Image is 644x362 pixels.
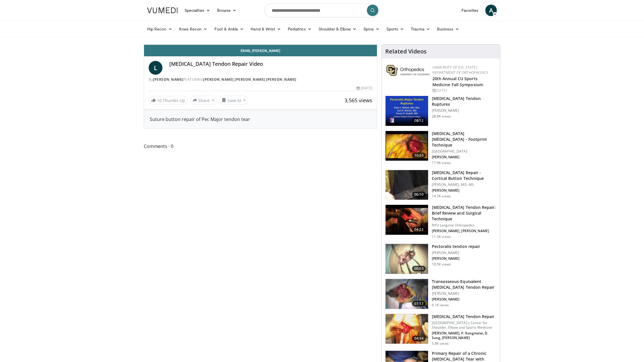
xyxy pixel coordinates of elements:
a: [PERSON_NAME] [266,77,296,82]
a: 06:10 [MEDICAL_DATA] Repair - Cortical Button Technique [PERSON_NAME], MD, MS [PERSON_NAME] 14.7K... [385,170,497,200]
p: 5.8K views [432,341,449,346]
p: 10.5K views [432,262,451,267]
p: 11.3K views [432,234,451,239]
p: 6.1K views [432,303,449,307]
a: Sports [383,23,408,35]
a: [PERSON_NAME] [153,77,183,82]
a: [PERSON_NAME] [203,77,234,82]
h3: [MEDICAL_DATA] Tendon Repair: Brief Review and Surgical Technique [432,205,497,222]
img: 159936_0000_1.png.150x105_q85_crop-smart_upscale.jpg [386,96,428,126]
a: 10 Thumbs Up [149,96,188,105]
a: Favorites [458,5,482,16]
span: 04:34 [412,336,426,341]
a: [PERSON_NAME] [235,77,265,82]
a: Browse [214,5,240,16]
span: 08:12 [412,118,426,124]
a: Hip Recon [144,23,176,35]
p: [PERSON_NAME] [432,256,480,261]
a: Foot & Ankle [211,23,248,35]
img: 320463_0002_1.png.150x105_q85_crop-smart_upscale.jpg [386,244,428,274]
span: 10 [157,98,162,103]
a: Pediatrics [284,23,315,35]
span: 04:22 [412,227,426,232]
h3: [MEDICAL_DATA] [MEDICAL_DATA] - Footprint Technique [432,131,497,148]
button: Share [190,96,217,105]
h4: [MEDICAL_DATA] Tendon Repair Video [169,61,372,67]
img: XzOTlMlQSGUnbGTX4xMDoxOjA4MTsiGN.150x105_q85_crop-smart_upscale.jpg [386,170,428,200]
p: [PERSON_NAME], P. Kongmalai, D. Song, [PERSON_NAME] [432,331,497,340]
a: 07:17 Transosseous-Equivalent [MEDICAL_DATA] Tendon Repair [PERSON_NAME] [PERSON_NAME] 6.1K views [385,279,497,309]
a: L [149,61,162,75]
p: [GEOGRAPHIC_DATA]'s Center for Shoulder, Elbow and Sports Medicine [432,321,497,330]
a: 20th Annual CU Sports Medicine Fall Symposium [432,76,483,87]
img: VuMedi Logo [147,7,178,13]
p: 14.7K views [432,194,451,199]
p: 17.9K views [432,161,451,165]
p: [PERSON_NAME] [432,297,497,302]
h4: Related Videos [385,48,427,55]
a: 04:34 [MEDICAL_DATA] Tendon Repair [GEOGRAPHIC_DATA]'s Center for Shoulder, Elbow and Sports Medi... [385,314,497,346]
img: 915a656b-338a-4629-b69e-d799375c267b.150x105_q85_crop-smart_upscale.jpg [386,314,428,344]
p: [PERSON_NAME] [432,155,497,159]
span: 06:03 [412,266,426,271]
a: Spine [360,23,383,35]
h3: [MEDICAL_DATA] Tendon Repair [432,314,497,319]
button: Save to [219,96,248,105]
a: Shoulder & Elbow [315,23,360,35]
a: Trauma [407,23,434,35]
a: A [485,5,497,16]
div: By FEATURING , , [149,77,372,82]
p: [PERSON_NAME], [PERSON_NAME] [432,229,497,233]
div: [DATE] [432,88,495,93]
a: Specialties [181,5,214,16]
img: Picture_9_1_3.png.150x105_q85_crop-smart_upscale.jpg [386,131,428,161]
h3: Transosseous-Equivalent [MEDICAL_DATA] Tendon Repair [432,279,497,290]
div: Suture button repair of Pec Major tendon tear [150,116,371,123]
div: [DATE] [356,86,372,91]
a: Email [PERSON_NAME] [144,45,377,56]
h3: [MEDICAL_DATA] Repair - Cortical Button Technique [432,170,497,181]
span: 07:17 [412,301,426,307]
a: 08:12 [MEDICAL_DATA] Tendon Ruptures [PERSON_NAME] 28.8K views [385,96,497,126]
p: [PERSON_NAME] [432,251,480,255]
a: Business [434,23,463,35]
h3: [MEDICAL_DATA] Tendon Ruptures [432,96,497,107]
input: Search topics, interventions [264,3,379,17]
p: [PERSON_NAME] [432,188,497,193]
img: 355603a8-37da-49b6-856f-e00d7e9307d3.png.150x105_q85_autocrop_double_scale_upscale_version-0.2.png [386,65,430,76]
a: 10:33 [MEDICAL_DATA] [MEDICAL_DATA] - Footprint Technique [GEOGRAPHIC_DATA] [PERSON_NAME] 17.9K v... [385,131,497,165]
p: [GEOGRAPHIC_DATA] [432,149,497,154]
a: University of [US_STATE] Department of Orthopaedics [432,65,488,75]
p: NYU Langone Orthopedics [432,223,497,228]
p: [PERSON_NAME], MD, MS [432,182,497,187]
span: 06:10 [412,192,426,197]
p: 28.8K views [432,114,451,119]
span: 3,565 views [344,97,372,104]
a: Knee Recon [176,23,211,35]
img: E-HI8y-Omg85H4KX4xMDoxOmdtO40mAx.150x105_q85_crop-smart_upscale.jpg [386,205,428,235]
a: Hand & Wrist [247,23,284,35]
span: 10:33 [412,153,426,158]
img: 65628166-7933-4fb2-9bec-eeae485a75de.150x105_q85_crop-smart_upscale.jpg [386,279,428,309]
span: Comments 0 [144,143,377,150]
a: 06:03 Pectoralis tendon repair [PERSON_NAME] [PERSON_NAME] 10.5K views [385,244,497,274]
p: [PERSON_NAME] [432,108,497,113]
a: 04:22 [MEDICAL_DATA] Tendon Repair: Brief Review and Surgical Technique NYU Langone Orthopedics [... [385,205,497,239]
p: [PERSON_NAME] [432,291,497,296]
h3: Pectoralis tendon repair [432,244,480,249]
